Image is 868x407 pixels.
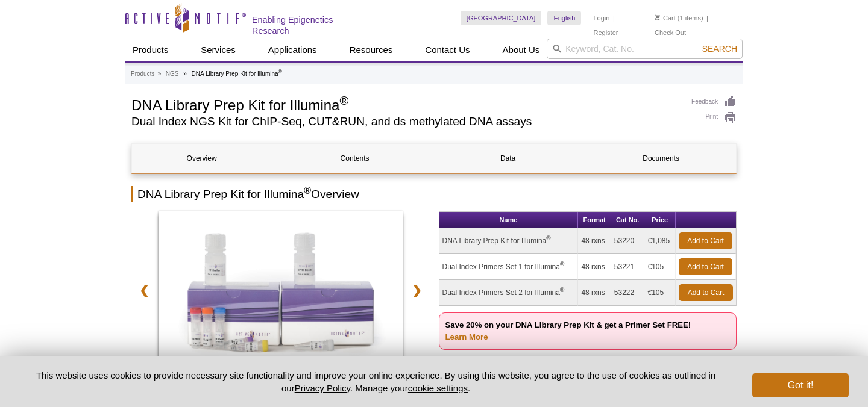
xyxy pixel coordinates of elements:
a: Learn More [445,332,488,341]
h2: Enabling Epigenetics Research [252,14,372,36]
sup: ® [339,94,348,107]
td: 48 rxns [578,228,611,254]
th: Name [439,212,579,228]
a: ❯ [404,276,430,304]
a: DNA Library Prep Kit for Illumina [159,211,403,377]
li: » [157,70,161,77]
sup: ® [304,185,311,196]
button: cookie settings [408,383,468,393]
h2: Dual Index NGS Kit for ChIP-Seq, CUT&RUN, and ds methylated DNA assays [131,116,679,127]
td: €105 [644,280,676,306]
a: About Us [495,39,547,61]
a: Services [193,39,243,61]
td: Dual Index Primers Set 2 for Illumina [439,280,579,306]
a: Login [593,14,609,22]
li: (1 items) [655,11,703,25]
li: DNA Library Prep Kit for Illumina [192,70,282,77]
a: Add to Cart [679,258,732,275]
strong: Save 20% on your DNA Library Prep Kit & get a Primer Set FREE! [445,320,691,341]
a: Feedback [691,95,737,108]
a: ❮ [131,276,157,304]
h1: DNA Library Prep Kit for Illumina [131,95,679,113]
td: DNA Library Prep Kit for Illumina [439,228,579,254]
sup: ® [278,68,282,74]
a: Products [131,69,154,79]
td: 53222 [611,280,645,306]
a: Resources [342,39,400,61]
button: Got it! [752,373,849,397]
a: Documents [591,144,731,173]
sup: ® [560,287,564,293]
a: Applications [261,39,324,61]
a: [GEOGRAPHIC_DATA] [461,11,542,25]
a: Register [593,28,618,37]
th: Price [644,212,676,228]
a: NGS [166,69,179,79]
td: 53221 [611,254,645,280]
a: Privacy Policy [295,383,350,393]
a: Cart [655,14,676,22]
td: €1,085 [644,228,676,254]
a: Print [691,111,737,125]
a: Products [125,39,175,61]
li: » [183,70,187,77]
td: Dual Index Primers Set 1 for Illumina [439,254,579,280]
td: 53220 [611,228,645,254]
h2: DNA Library Prep Kit for Illumina Overview [131,186,737,202]
td: €105 [644,254,676,280]
td: 48 rxns [578,280,611,306]
input: Keyword, Cat. No. [547,39,743,59]
a: Contact Us [418,39,477,61]
span: Search [702,44,737,54]
li: | [613,11,615,25]
th: Cat No. [611,212,645,228]
a: Add to Cart [679,284,733,301]
a: Add to Cart [679,232,732,249]
th: Format [578,212,611,228]
a: Contents [285,144,424,173]
button: Search [699,43,741,54]
a: Data [438,144,577,173]
a: Check Out [655,28,686,37]
sup: ® [546,235,550,241]
td: 48 rxns [578,254,611,280]
a: Overview [132,144,271,173]
p: This website uses cookies to provide necessary site functionality and improve your online experie... [19,369,732,394]
img: DNA Library Prep Kit for Illumina [159,211,403,374]
a: English [547,11,581,25]
sup: ® [560,261,564,267]
img: Your Cart [655,14,660,20]
li: | [706,11,708,25]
